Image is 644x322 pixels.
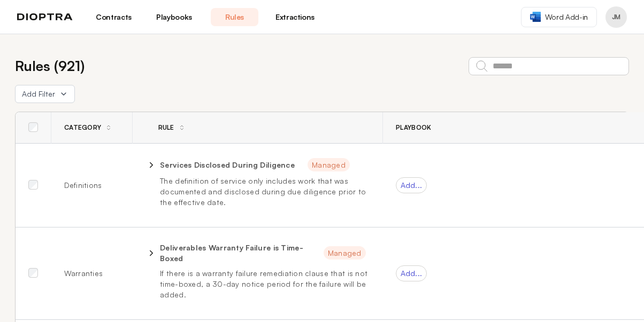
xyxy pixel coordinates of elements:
button: Profile menu [605,6,627,28]
span: Managed [324,246,366,260]
td: Definitions [51,144,133,227]
a: Playbooks [150,8,198,26]
span: Managed [308,158,350,171]
p: Deliverables Warranty Failure is Time-Boxed [160,242,311,264]
a: Rules [211,8,258,26]
a: Word Add-in [521,7,597,27]
div: Add... [396,265,427,281]
p: The definition of service only includes work that was documented and disclosed during due diligen... [160,176,370,208]
img: logo [17,13,73,21]
div: Add... [396,177,427,193]
img: word [530,12,541,22]
a: Extractions [271,8,319,26]
button: Add Filter [15,85,75,103]
td: Warranties [51,227,133,320]
span: Word Add-in [545,12,588,22]
div: Rule [145,123,174,132]
span: Playbook [396,123,431,132]
a: Contracts [90,8,137,26]
span: Add Filter [22,89,55,99]
span: Category [64,123,101,132]
h2: Rules ( 921 ) [15,56,85,76]
p: If there is a warranty failure remediation clause that is not time-boxed, a 30-day notice period ... [160,268,370,300]
p: Services Disclosed During Diligence [160,160,295,170]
